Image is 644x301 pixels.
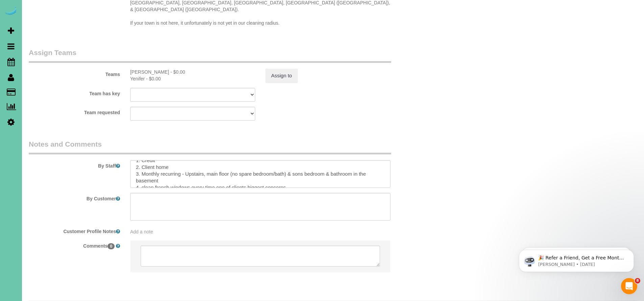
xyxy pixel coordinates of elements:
span: 8 [635,278,640,283]
legend: Assign Teams [29,48,391,63]
span: 🎉 Refer a Friend, Get a Free Month! 🎉 Love Automaid? Share the love! When you refer a friend who ... [29,20,116,92]
label: By Staff [24,160,125,169]
button: Assign to [265,69,298,83]
label: Team requested [24,107,125,116]
label: Team has key [24,88,125,97]
label: By Customer [24,193,125,202]
span: Add a note [130,229,153,234]
img: Automaid Logo [4,7,18,16]
span: 0 [108,243,115,249]
div: 2.25 hours x $0.00/hour [130,69,255,75]
legend: Notes and Comments [29,139,391,154]
label: Comments [24,240,125,249]
label: Customer Profile Notes [24,226,125,235]
iframe: Intercom live chat [621,278,637,294]
label: Teams [24,69,125,78]
iframe: Intercom notifications message [509,235,644,283]
p: Message from Ellie, sent 3d ago [29,26,117,32]
div: 2.25 hours x $0.00/hour [130,75,255,82]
